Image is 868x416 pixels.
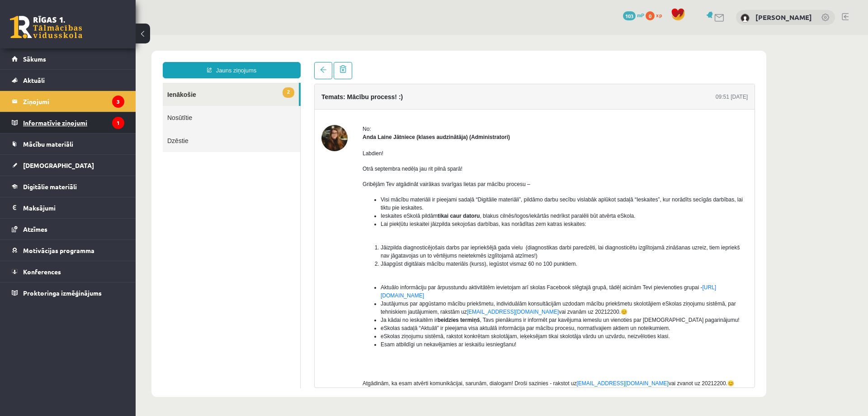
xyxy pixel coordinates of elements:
[755,13,812,22] a: [PERSON_NAME]
[245,249,580,264] span: Aktuālo informāciju par ārpusstundu aktivitātēm ievietojam arī skolas Facebook slēgtajā grupā, tā...
[592,345,599,352] span: 😊
[27,94,165,117] a: Dzēstie
[245,186,451,192] span: Lai piekļūtu ieskaitei jāizpilda sekojošas darbības, kas norādītas zem katras ieskaites:
[741,14,750,23] img: Aleksejs Kablukovs
[23,225,47,233] span: Atzīmes
[186,90,212,116] img: Anda Laine Jātniece (klases audzinātāja)
[227,90,612,98] div: No:
[245,282,604,288] span: Ja kādai no ieskaitēm ir , Tavs pienākums ir informēt par kavējuma iemeslu un vienoties par [DEMO...
[23,112,124,133] legend: Informatīvie ziņojumi
[10,16,82,38] a: Rīgas 1. Tālmācības vidusskola
[186,58,267,66] h4: Temats: Mācību process! :)
[623,11,636,20] span: 103
[12,112,124,133] a: Informatīvie ziņojumi1
[302,282,344,288] b: beidzies termiņš
[623,11,644,19] a: 103 mP
[12,70,124,91] a: Aktuāli
[646,11,655,20] span: 0
[227,99,374,105] strong: Anda Laine Jātniece (klases audzinātāja) (Administratori)
[12,261,124,282] a: Konferences
[302,178,344,184] b: tikai caur datoru
[580,58,612,66] div: 09:51 [DATE]
[245,290,534,296] span: eSkolas sadaļā “Aktuāli” ir pieejama visa aktuālā informācija par mācību procesu, normatīvajiem a...
[12,282,124,303] a: Proktoringa izmēģinājums
[23,182,77,191] span: Digitālie materiāli
[227,345,599,352] span: Atgādinām, ka esam atvērti komunikācijai, sarunām, dialogam! Droši sazinies - rakstot uz vai zvan...
[23,91,124,112] legend: Ziņojumi
[27,27,165,43] a: Jauns ziņojums
[23,197,124,218] legend: Maksājumi
[331,274,423,280] a: [EMAIL_ADDRESS][DOMAIN_NAME]
[227,131,327,137] span: Otrā septembra nedēļa jau rit pilnā sparā!
[23,140,73,148] span: Mācību materiāli
[646,11,666,19] a: 0 xp
[23,268,61,276] span: Konferences
[27,71,165,94] a: Nosūtītie
[12,219,124,239] a: Atzīmes
[245,306,381,313] span: Esam atbildīgi un nekavējamies ar ieskaišu iesniegšanu!
[245,298,534,305] span: eSkolas ziņojumu sistēmā, rakstot konkrētam skolotājam, ieķeksējam tikai skolotāja vārdu un uzvār...
[12,197,124,218] a: Maksājumi
[12,240,124,261] a: Motivācijas programma
[23,246,94,254] span: Motivācijas programma
[656,11,662,19] span: xp
[245,210,604,224] span: Jāizpilda diagnosticējošais darbs par iepriekšējā gada vielu (diagnostikas darbi paredzēti, lai d...
[245,178,500,184] span: Ieskaites eSkolā pildām , blakus cilnēs/logos/iekārtās nedrīkst paralēli būt atvērta eSkola.
[245,162,607,176] span: Visi mācību materiāli ir pieejami sadaļā “Digitālie materiāli”, pildāmo darbu secību vislabāk apl...
[441,345,533,352] a: [EMAIL_ADDRESS][DOMAIN_NAME]
[12,155,124,176] a: [DEMOGRAPHIC_DATA]
[245,266,600,280] span: Jautājumus par apgūstamo mācību priekšmetu, individuālām konsultācijām uzdodam mācību priekšmetu ...
[23,289,102,297] span: Proktoringa izmēģinājums
[112,96,124,108] i: 3
[112,117,124,129] i: 1
[637,11,644,19] span: mP
[227,146,395,153] span: Gribējām Tev atgādināt vairākas svarīgas lietas par mācību procesu –
[23,55,46,63] span: Sākums
[23,161,94,169] span: [DEMOGRAPHIC_DATA]
[12,91,124,112] a: Ziņojumi3
[12,48,124,69] a: Sākums
[147,53,159,63] span: 2
[23,76,45,84] span: Aktuāli
[27,48,163,71] a: 2Ienākošie
[12,134,124,154] a: Mācību materiāli
[12,176,124,197] a: Digitālie materiāli
[485,274,492,280] span: 😊
[245,226,442,232] span: Jāapgūst digitālais mācību materiāls (kurss), iegūstot vismaz 60 no 100 punktiem.
[227,115,248,122] span: Labdien!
